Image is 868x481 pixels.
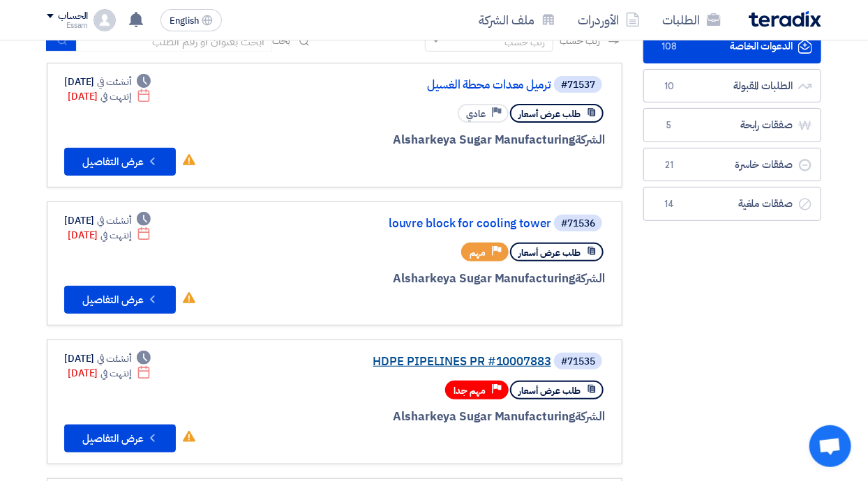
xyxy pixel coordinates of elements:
img: profile_test.png [93,9,116,31]
a: ملف الشركة [467,3,567,36]
span: طلب عرض أسعار [518,384,581,397]
div: الحساب [58,10,88,22]
button: عرض التفاصيل [64,148,176,176]
div: Alsharkeya Sugar Manufacturing [269,270,605,288]
span: 10 [661,79,678,93]
a: الدعوات الخاصة108 [643,29,821,63]
a: صفقات ملغية14 [643,187,821,221]
span: الشركة [575,131,605,148]
a: الطلبات المقبولة10 [643,69,821,103]
a: صفقات رابحة5 [643,108,821,142]
div: Alsharkeya Sugar Manufacturing [269,408,605,426]
a: ترميل معدات محطة الغسيل [272,79,551,91]
a: الأوردرات [567,3,651,36]
span: 108 [661,40,678,54]
a: الطلبات [651,3,732,36]
a: louvre block for cooling tower [272,217,551,230]
span: إنتهت في [100,89,130,104]
span: مهم [470,246,486,259]
div: #71537 [561,80,595,90]
div: #71535 [561,357,595,367]
button: عرض التفاصيل [64,286,176,314]
span: 14 [661,197,678,211]
a: صفقات خاسرة21 [643,148,821,182]
div: [DATE] [64,351,151,366]
span: 5 [661,119,678,132]
span: عادي [466,107,486,121]
span: 21 [661,158,678,172]
span: أنشئت في [97,75,130,89]
span: إنتهت في [100,228,130,243]
div: [DATE] [64,75,151,89]
div: [DATE] [68,228,151,243]
div: [DATE] [64,213,151,228]
span: مهم جدا [454,384,486,397]
span: أنشئت في [97,351,130,366]
span: الشركة [575,270,605,287]
button: English [160,9,222,31]
a: HDPE PIPELINES PR #10007883 [272,356,551,368]
div: [DATE] [68,89,151,104]
span: English [170,16,199,26]
span: إنتهت في [100,366,130,381]
div: رتب حسب [505,35,546,49]
input: ابحث بعنوان أو رقم الطلب [77,31,272,52]
div: Essam [47,22,88,29]
div: Open chat [809,425,851,467]
span: الشركة [575,408,605,425]
span: أنشئت في [97,213,130,228]
div: #71536 [561,219,595,229]
span: رتب حسب [560,33,600,48]
button: عرض التفاصيل [64,425,176,452]
div: [DATE] [68,366,151,381]
span: طلب عرض أسعار [518,246,581,259]
img: Teradix logo [749,11,821,27]
div: Alsharkeya Sugar Manufacturing [269,131,605,149]
span: بحث [272,33,290,48]
span: طلب عرض أسعار [518,107,581,121]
